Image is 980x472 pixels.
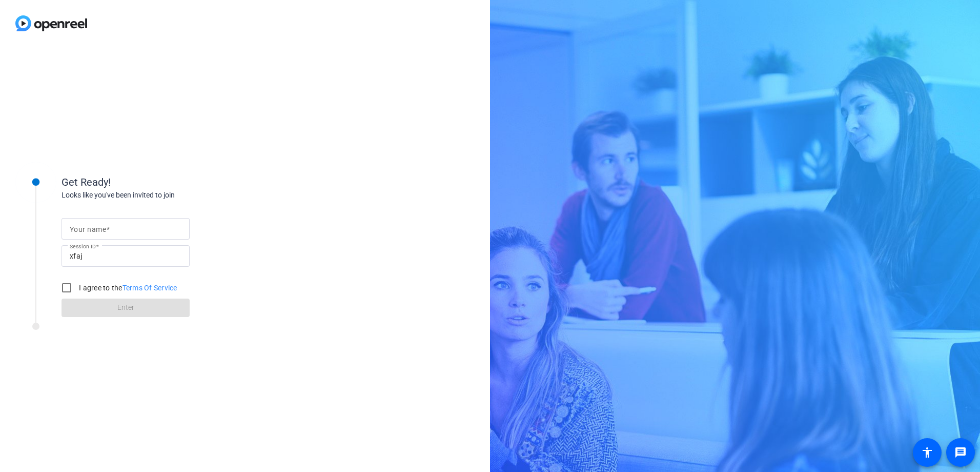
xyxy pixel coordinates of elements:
a: Terms Of Service [122,284,177,292]
div: Looks like you've been invited to join [62,190,267,201]
mat-label: Your name [70,225,106,233]
div: Get Ready! [62,174,267,190]
mat-icon: message [954,446,967,459]
mat-icon: accessibility [921,446,933,459]
label: I agree to the [77,283,177,293]
mat-label: Session ID [70,243,96,249]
